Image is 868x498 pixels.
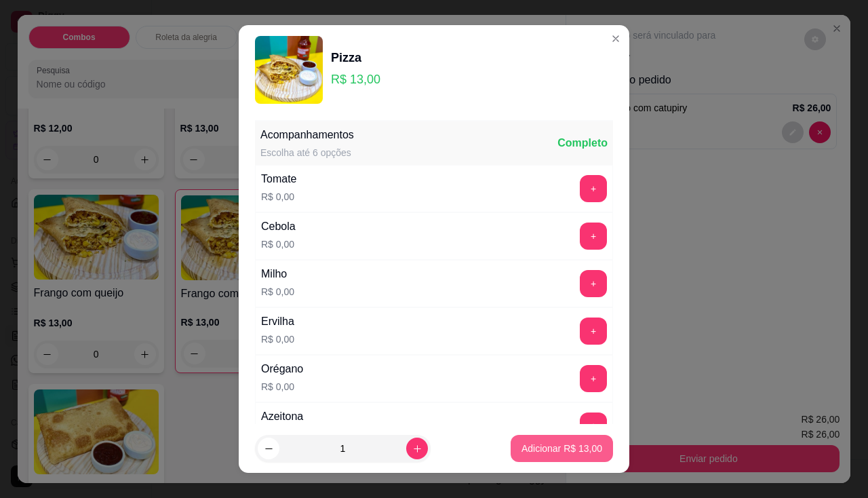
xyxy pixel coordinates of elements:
div: Pizza [331,48,380,67]
button: increase-product-quantity [406,438,428,459]
button: Adicionar R$ 13,00 [511,435,613,462]
button: Close [605,28,627,50]
img: product-image [255,36,323,104]
div: Tomate [261,171,296,187]
div: Milho [261,266,294,282]
p: Adicionar R$ 13,00 [521,442,602,455]
div: Cebola [261,218,296,235]
p: R$ 0,00 [261,237,296,251]
button: add [580,413,607,440]
p: R$ 0,00 [261,380,303,394]
div: Ervilha [261,313,294,330]
div: Orégano [261,361,303,377]
p: R$ 0,00 [261,285,294,299]
button: add [580,270,607,297]
p: R$ 0,00 [261,332,294,346]
div: Acompanhamentos [260,127,354,143]
div: Escolha até 6 opções [260,146,354,159]
button: add [580,223,607,250]
div: Completo [557,135,608,151]
div: Azeitona [261,408,303,425]
button: add [580,365,607,392]
button: add [580,175,607,202]
button: decrease-product-quantity [258,438,279,459]
button: add [580,318,607,345]
p: R$ 13,00 [331,70,380,89]
p: R$ 0,00 [261,190,296,204]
